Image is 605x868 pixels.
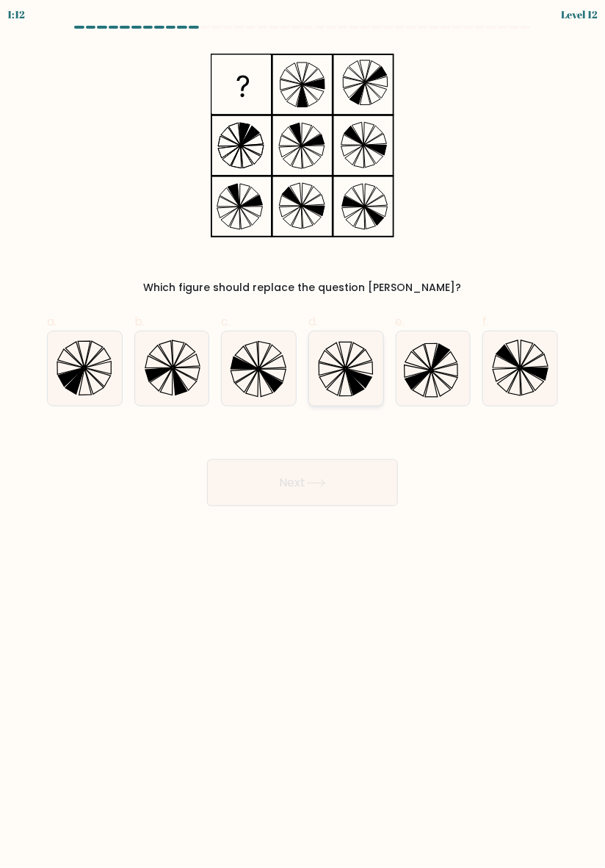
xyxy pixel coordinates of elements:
span: c. [221,313,231,330]
button: Next [207,459,398,506]
span: e. [396,313,405,330]
span: a. [47,313,57,330]
div: Level 12 [561,7,598,22]
span: f. [482,313,489,330]
div: 1:12 [7,7,25,22]
span: b. [134,313,145,330]
span: d. [308,313,318,330]
div: Which figure should replace the question [PERSON_NAME]? [56,280,549,295]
